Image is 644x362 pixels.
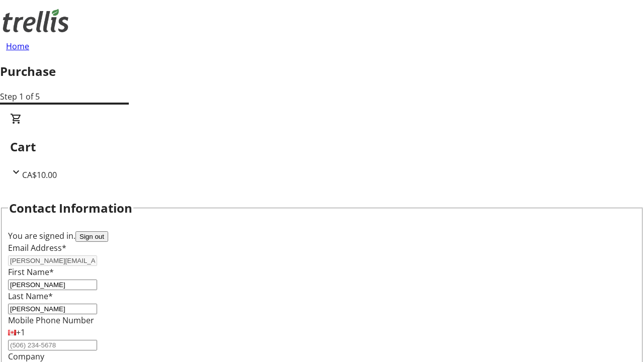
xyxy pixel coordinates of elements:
h2: Cart [10,138,634,156]
h2: Contact Information [9,199,132,217]
label: Company [8,351,44,362]
input: (506) 234-5678 [8,340,97,350]
label: Mobile Phone Number [8,315,94,326]
span: CA$10.00 [22,169,57,180]
div: CartCA$10.00 [10,113,634,181]
label: First Name* [8,266,54,278]
label: Last Name* [8,291,53,302]
div: You are signed in. [8,230,636,242]
label: Email Address* [8,242,66,253]
button: Sign out [75,231,108,242]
